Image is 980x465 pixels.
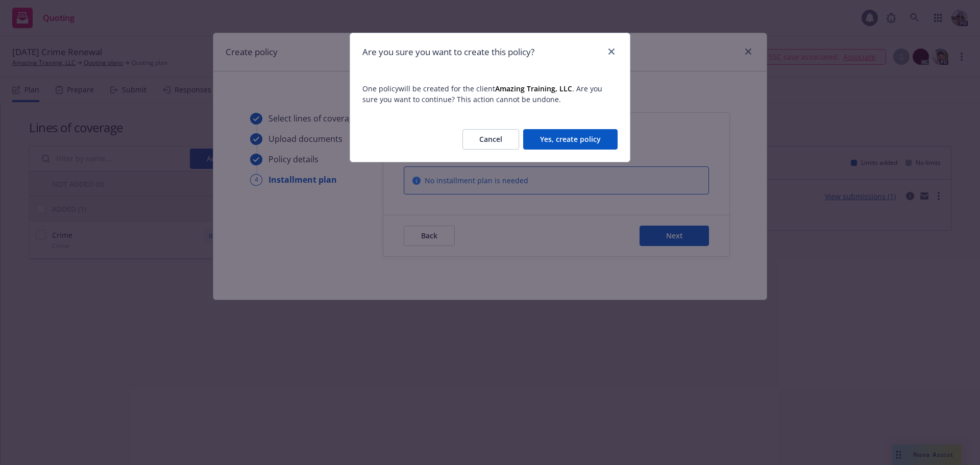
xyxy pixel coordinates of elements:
a: close [605,45,618,58]
button: Yes, create policy [523,129,618,150]
span: One policy will be created for the client . Are you sure you want to continue? This action cannot... [362,83,618,105]
button: Cancel [462,129,519,150]
h1: Are you sure you want to create this policy? [362,45,534,59]
strong: Amazing Training, LLC [495,84,572,93]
